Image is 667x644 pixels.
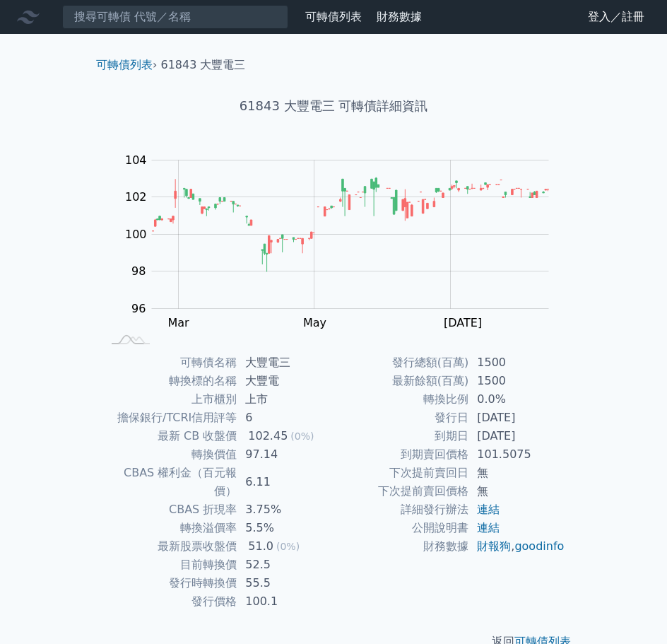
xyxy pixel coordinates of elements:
tspan: Mar [167,316,189,329]
td: [DATE] [468,409,565,427]
a: 財務數據 [377,10,422,23]
td: 發行價格 [102,592,237,611]
a: 可轉債列表 [305,10,362,23]
tspan: 102 [125,190,147,204]
tspan: 96 [131,302,146,315]
td: CBAS 折現率 [102,500,237,519]
td: 5.5% [237,519,333,537]
td: 到期日 [333,427,468,445]
td: 下次提前賣回日 [333,464,468,482]
div: 102.45 [245,427,290,445]
td: 發行總額(百萬) [333,353,468,372]
td: 0.0% [468,390,565,409]
td: 財務數據 [333,537,468,556]
td: 97.14 [237,445,333,464]
div: 51.0 [245,537,276,556]
td: 1500 [468,372,565,390]
td: , [468,537,565,556]
td: 1500 [468,353,565,372]
td: 最新股票收盤價 [102,537,237,556]
td: 上市 [237,390,333,409]
td: CBAS 權利金（百元報價） [102,464,237,500]
td: 無 [468,464,565,482]
a: 可轉債列表 [96,58,153,71]
h1: 61843 大豐電三 可轉債詳細資訊 [85,96,582,116]
li: 61843 大豐電三 [161,57,246,74]
a: 登入／註冊 [577,6,656,28]
g: Chart [118,153,570,329]
td: 發行日 [333,409,468,427]
a: 連結 [477,503,500,516]
td: 轉換標的名稱 [102,372,237,390]
td: 可轉債名稱 [102,353,237,372]
input: 搜尋可轉債 代號／名稱 [62,5,288,29]
a: 財報狗 [477,539,511,553]
li: › [96,57,157,74]
td: 轉換溢價率 [102,519,237,537]
tspan: 100 [125,228,147,241]
a: goodinfo [514,539,564,553]
td: 6 [237,409,333,427]
td: 無 [468,482,565,500]
td: 大豐電三 [237,353,333,372]
td: 100.1 [237,592,333,611]
tspan: [DATE] [444,316,482,329]
td: 最新餘額(百萬) [333,372,468,390]
td: 公開說明書 [333,519,468,537]
td: 3.75% [237,500,333,519]
tspan: 104 [125,153,147,167]
a: 連結 [477,521,500,534]
td: 下次提前賣回價格 [333,482,468,500]
td: 目前轉換價 [102,556,237,574]
tspan: 98 [131,264,146,278]
td: 6.11 [237,464,333,500]
td: 擔保銀行/TCRI信用評等 [102,409,237,427]
td: 詳細發行辦法 [333,500,468,519]
td: 大豐電 [237,372,333,390]
td: 55.5 [237,574,333,592]
td: 轉換價值 [102,445,237,464]
td: 發行時轉換價 [102,574,237,592]
span: (0%) [276,541,300,552]
td: [DATE] [468,427,565,445]
tspan: May [303,316,326,329]
td: 上市櫃別 [102,390,237,409]
td: 最新 CB 收盤價 [102,427,237,445]
td: 101.5075 [468,445,565,464]
td: 到期賣回價格 [333,445,468,464]
span: (0%) [290,431,314,442]
td: 轉換比例 [333,390,468,409]
td: 52.5 [237,556,333,574]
